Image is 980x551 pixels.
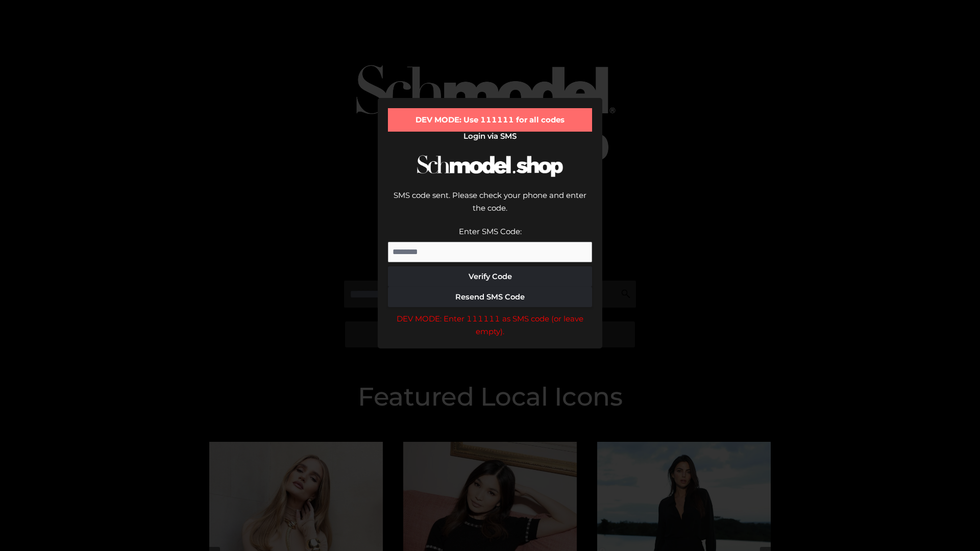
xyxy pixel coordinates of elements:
[388,132,592,141] h2: Login via SMS
[388,266,592,287] button: Verify Code
[388,189,592,225] div: SMS code sent. Please check your phone and enter the code.
[413,146,567,186] img: Schmodel Logo
[388,108,592,132] div: DEV MODE: Use 111111 for all codes
[388,287,592,307] button: Resend SMS Code
[388,312,592,338] div: DEV MODE: Enter 111111 as SMS code (or leave empty).
[459,227,522,236] label: Enter SMS Code:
